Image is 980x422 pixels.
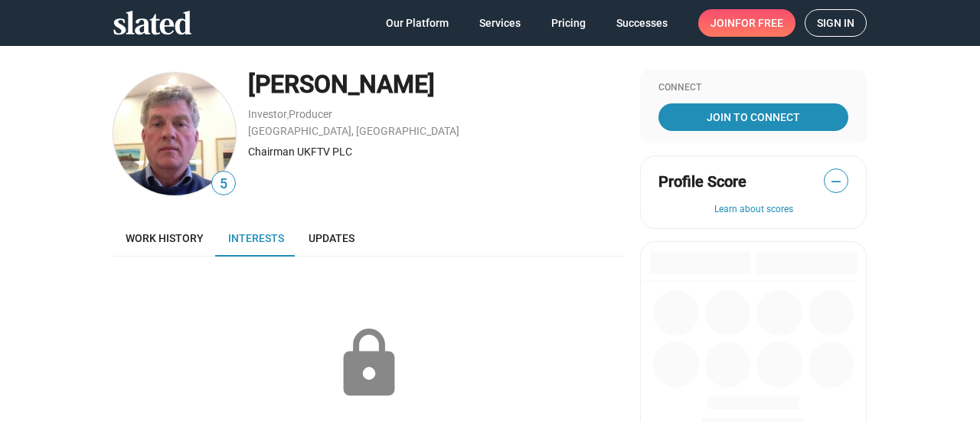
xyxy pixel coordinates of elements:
span: Sign in [817,10,854,36]
span: Join [710,9,783,37]
a: Work history [113,220,216,257]
span: Our Platform [386,9,449,37]
a: Join To Connect [658,103,848,131]
button: Learn about scores [658,204,848,216]
a: Pricing [539,9,598,37]
span: Join To Connect [661,103,845,131]
mat-icon: lock [331,325,407,402]
span: Successes [616,9,668,37]
span: for free [735,9,783,37]
a: Successes [604,9,680,37]
a: Interests [216,220,296,257]
a: Investor [248,108,287,120]
span: Profile Score [658,172,746,192]
span: — [825,172,848,191]
span: , [287,111,289,119]
span: Updates [309,232,354,244]
div: [PERSON_NAME] [248,68,625,101]
a: Services [467,9,533,37]
span: Services [479,9,521,37]
img: Rupert Lywood [113,73,236,195]
a: Our Platform [374,9,461,37]
span: 5 [212,174,235,195]
div: Connect [658,82,848,94]
span: Pricing [551,9,586,37]
a: Joinfor free [698,9,795,37]
a: [GEOGRAPHIC_DATA], [GEOGRAPHIC_DATA] [248,125,459,137]
div: Chairman UKFTV PLC [248,145,625,159]
span: Interests [228,232,284,244]
span: Work history [126,232,204,244]
a: Sign in [805,9,867,37]
a: Producer [289,108,332,120]
a: Updates [296,220,367,257]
